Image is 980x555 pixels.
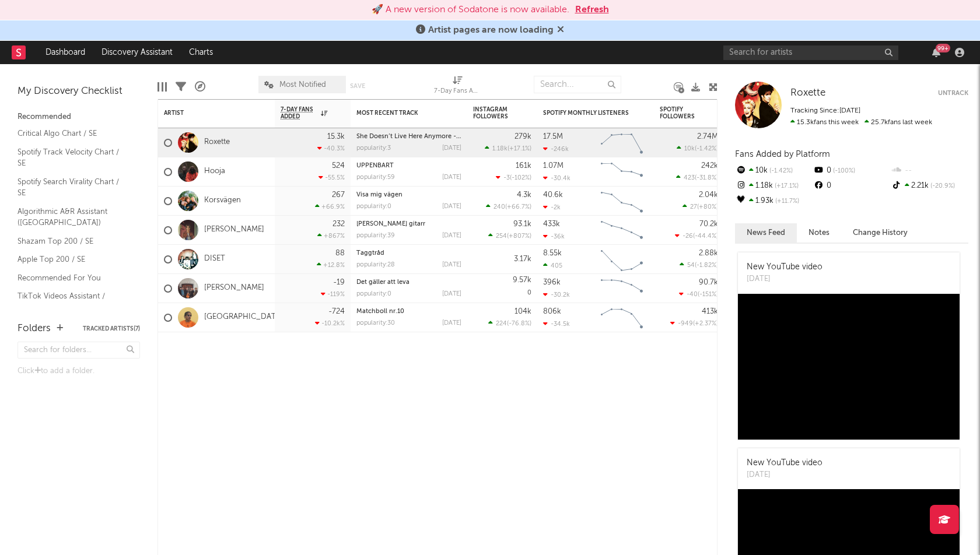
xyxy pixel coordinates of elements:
span: 7-Day Fans Added [281,106,318,120]
svg: Chart title [596,157,648,187]
a: Det gäller att leva [356,279,409,286]
div: ( ) [496,174,531,181]
a: [PERSON_NAME] [204,225,264,235]
a: Matchboll nr.10 [356,308,404,315]
a: Hooja [204,167,225,177]
div: ( ) [679,290,718,298]
button: 99+ [932,48,940,57]
div: -40.3 % [317,145,345,152]
span: +17.1 % [509,146,530,152]
div: Det gäller att leva [356,279,461,286]
a: [PERSON_NAME] gitarr [356,221,425,227]
a: Critical Algo Chart / SE [17,127,128,140]
div: +867 % [317,232,345,240]
span: 27 [690,204,697,210]
div: 413k [702,308,718,315]
span: -3 [503,175,510,181]
div: popularity: 0 [356,291,391,297]
button: Change History [841,223,919,243]
a: Charts [181,41,221,64]
div: 405 [543,262,562,269]
div: ( ) [677,145,718,152]
div: Folders [17,322,51,336]
div: [DATE] [747,273,822,285]
div: 0 [813,163,890,178]
div: Click to add a folder. [17,364,140,378]
span: +80 % [699,204,716,210]
div: UPPENBART [356,163,461,169]
div: New YouTube video [747,261,822,273]
div: 232 [332,220,345,228]
span: -1.82 % [696,262,716,269]
button: Save [350,83,365,89]
span: +66.7 % [507,204,530,210]
span: -20.9 % [929,183,955,189]
div: Spotify Followers [660,106,701,120]
span: 224 [496,321,507,327]
span: 423 [684,175,695,181]
button: Untrack [938,87,968,99]
a: Taggtråd [356,250,384,257]
div: 🚀 A new version of Sodatone is now available. [372,3,569,17]
button: Tracked Artists(7) [83,326,140,332]
div: 8.55k [543,250,562,257]
div: Artist [164,110,251,117]
div: +12.8 % [317,261,345,269]
div: 433k [543,220,560,228]
svg: Chart title [596,187,648,216]
div: 1.93k [735,194,813,209]
div: 3.17k [514,255,531,263]
div: [DATE] [747,469,822,481]
span: -76.8 % [509,321,530,327]
div: 40.6k [543,191,563,199]
div: -246k [543,145,569,153]
span: -26 [682,233,693,240]
a: Korsvägen [204,196,241,206]
div: Instagram Followers [473,106,514,120]
div: 90.7k [699,279,718,286]
div: Matchboll nr.10 [356,308,461,315]
div: -10.2k % [315,319,345,327]
div: A&R Pipeline [195,70,205,104]
a: [GEOGRAPHIC_DATA] [204,312,283,322]
a: Discovery Assistant [93,41,181,64]
div: ( ) [486,203,531,210]
svg: Chart title [596,128,648,157]
span: Most Notified [279,81,326,89]
span: +11.7 % [773,198,799,205]
input: Search for artists [723,45,898,60]
div: 161k [516,162,531,170]
div: -30.4k [543,174,570,182]
span: 15.3k fans this week [790,119,859,126]
div: 396k [543,279,561,286]
button: Notes [797,223,841,243]
div: ( ) [488,319,531,327]
div: 1.07M [543,162,563,170]
div: -724 [328,308,345,315]
a: Visa mig vägen [356,192,402,198]
span: Dismiss [557,26,564,35]
div: [DATE] [442,262,461,268]
span: +17.1 % [773,183,799,189]
svg: Chart title [596,245,648,274]
div: Edit Columns [157,70,167,104]
div: [DATE] [442,145,461,152]
div: 1.18k [735,178,813,194]
div: She Doesn’t Live Here Anymore - T&A Demo Dec 16, 1992 [356,134,461,140]
span: Fans Added by Platform [735,150,830,159]
span: -100 % [831,168,855,174]
a: Roxette [790,87,825,99]
a: UPPENBART [356,163,394,169]
div: 9.57k [513,276,531,284]
span: 254 [496,233,507,240]
div: 70.2k [699,220,718,228]
div: [DATE] [442,291,461,297]
div: popularity: 59 [356,174,395,181]
a: Algorithmic A&R Assistant ([GEOGRAPHIC_DATA]) [17,205,128,229]
div: Recommended [17,110,140,124]
div: 806k [543,308,561,315]
span: -44.4 % [695,233,716,240]
input: Search for folders... [17,342,140,359]
input: Search... [534,76,621,93]
a: She Doesn’t Live Here Anymore - T&A Demo [DATE] [356,134,512,140]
